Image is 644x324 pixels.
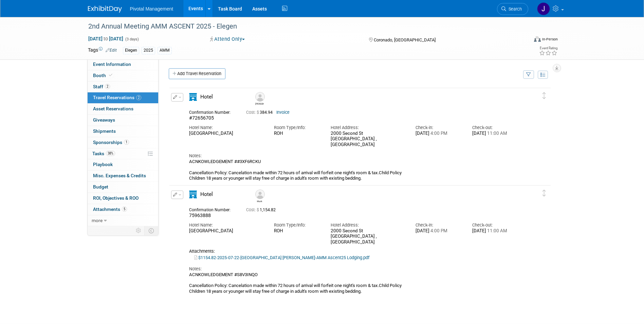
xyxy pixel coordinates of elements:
div: Hotel Address: [331,222,405,228]
span: Hotel [200,94,213,100]
div: Elegen [123,47,139,54]
i: Booth reservation complete [109,73,112,77]
span: Misc. Expenses & Credits [93,173,146,178]
div: Mark Lasinski [255,199,264,203]
span: Playbook [93,162,113,167]
span: Coronado, [GEOGRAPHIC_DATA] [374,37,436,42]
div: Confirmation Number: [189,108,236,115]
div: 2000 Second St [GEOGRAPHIC_DATA] , [GEOGRAPHIC_DATA] [331,228,405,245]
span: 4:00 PM [429,131,447,136]
a: Staff2 [88,82,158,92]
span: more [92,218,103,223]
span: 38% [106,151,115,156]
a: Misc. Expenses & Credits [88,170,158,181]
td: Toggle Event Tabs [144,226,158,235]
span: [DATE] [DATE] [88,36,124,42]
div: Check-in: [416,125,462,131]
div: In-Person [542,37,558,42]
span: 2 [136,95,141,100]
img: ExhibitDay [88,6,122,13]
img: Randy Dyer [255,92,265,102]
a: $1154.82-2025-07-22-[GEOGRAPHIC_DATA] [PERSON_NAME]-AMM Ascent25 Lodging.pdf [194,255,369,260]
span: Shipments [93,128,116,134]
div: ACNKOWLEDGEMENT #S8V3INQO Cancellation Policy: Cancelation made within 72 hours of arrival will f... [189,272,519,294]
span: 1,154.82 [246,208,278,212]
div: [DATE] [472,131,519,137]
span: #72656705 [189,115,214,121]
span: Tasks [92,151,115,156]
span: Budget [93,184,108,190]
img: Jessica Gatton [537,2,550,15]
span: 2 [105,84,110,89]
a: Giveaways [88,115,158,126]
i: Hotel [189,191,197,198]
span: to [103,36,109,41]
span: Pivotal Management [130,6,173,12]
span: 4:00 PM [429,228,447,233]
div: Hotel Name: [189,222,264,228]
div: Mark Lasinski [254,190,265,203]
span: 11:00 AM [486,131,507,136]
div: [GEOGRAPHIC_DATA] [189,228,264,234]
a: Playbook [88,159,158,170]
div: Hotel Name: [189,125,264,131]
span: 384.94 [246,110,275,115]
div: Randy Dyer [254,92,265,105]
span: Travel Reservations [93,95,141,100]
div: Check-in: [416,222,462,228]
div: Confirmation Number: [189,205,236,213]
i: Filter by Traveler [526,73,531,77]
div: 2nd Annual Meeting AMM ASCENT 2025 - Elegen [86,20,518,33]
img: Format-Inperson.png [534,36,541,42]
span: Event Information [93,61,131,67]
a: Sponsorships1 [88,137,158,148]
div: AMM [158,47,172,54]
div: ROH [274,131,320,136]
div: Attachments: [189,249,519,254]
span: 75963888 [189,213,211,218]
div: Room Type/Info: [274,125,320,131]
div: ACNKOWLEDGEMENT ##3XF6RCKU Cancellation Policy: Cancelation made within 72 hours of arrival will ... [189,159,519,181]
i: Click and drag to move item [542,190,546,197]
div: Event Rating [539,47,557,50]
div: [GEOGRAPHIC_DATA] [189,131,264,137]
div: 2000 Second St [GEOGRAPHIC_DATA] , [GEOGRAPHIC_DATA] [331,131,405,148]
a: Event Information [88,59,158,70]
div: Room Type/Info: [274,222,320,228]
a: Add Travel Reservation [169,68,225,79]
span: (3 days) [125,37,139,41]
span: Staff [93,84,110,89]
td: Tags [88,47,117,54]
button: Attend Only [208,36,247,43]
a: Edit [106,48,117,53]
div: [DATE] [416,131,462,137]
a: Travel Reservations2 [88,92,158,103]
span: Attachments [93,206,127,212]
span: Sponsorships [93,140,129,145]
td: Personalize Event Tab Strip [133,226,145,235]
span: Asset Reservations [93,106,133,111]
div: Hotel Address: [331,125,405,131]
div: Notes: [189,153,519,159]
a: Tasks38% [88,148,158,159]
a: Booth [88,70,158,81]
a: more [88,215,158,226]
span: Hotel [200,191,213,197]
i: Hotel [189,93,197,101]
div: Notes: [189,266,519,272]
a: Invoice [276,110,290,115]
div: [DATE] [416,228,462,234]
span: 5 [122,206,127,212]
img: Mark Lasinski [255,190,265,199]
a: Search [497,3,528,15]
div: [DATE] [472,228,519,234]
a: Attachments5 [88,204,158,215]
div: Event Format [488,35,558,46]
span: Booth [93,73,114,78]
span: Search [506,6,522,12]
a: Asset Reservations [88,104,158,114]
a: Budget [88,182,158,193]
span: ROI, Objectives & ROO [93,195,139,201]
i: Click and drag to move item [542,92,546,99]
span: Giveaways [93,117,115,123]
